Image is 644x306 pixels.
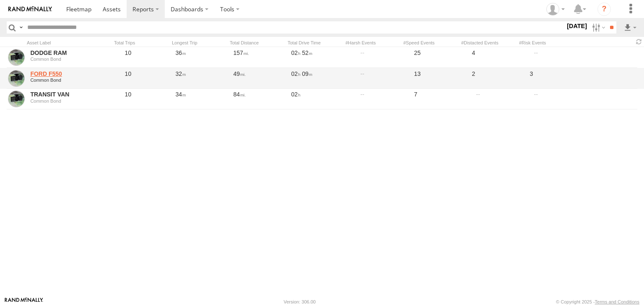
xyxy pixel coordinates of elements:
[30,91,112,98] a: TRANSIT VAN
[5,298,43,306] a: Visit our Website
[464,90,518,109] a: View Distacted Events on Events Report
[595,299,639,304] a: Terms and Conditions
[232,90,287,109] div: 84
[175,91,186,98] span: 34
[348,90,402,109] a: View Harsh Events on Events Report
[406,48,460,67] a: 25
[232,48,287,67] div: 157
[522,90,576,109] a: View Risk Events on Events Report
[30,70,112,78] a: FORD F550
[291,49,300,56] span: 02
[406,69,460,88] a: 13
[175,49,186,56] span: 36
[522,48,576,67] a: View Risk Events on Events Report
[8,49,25,66] a: View Asset in Asset Management
[464,69,518,88] a: 2
[589,21,607,34] label: Search Filter Options
[291,70,300,77] span: 02
[232,69,287,88] div: 49
[30,99,112,104] div: Common Bond
[30,78,112,83] div: Common Bond
[30,49,112,57] a: DODGE RAM
[284,299,316,304] div: Version: 306.00
[522,69,576,88] a: 3
[556,299,639,304] div: © Copyright 2025 -
[8,91,25,107] a: View Asset in Asset Management
[623,21,637,34] label: Export results as...
[597,3,611,16] i: ?
[348,48,402,67] a: View Harsh Events on Events Report
[543,3,568,16] div: Sonny Corpus
[18,21,24,34] label: Search Query
[8,6,52,12] img: rand-logo.svg
[117,90,171,109] a: 10
[348,69,402,88] a: View Harsh Events on Events Report
[406,90,460,109] a: 7
[30,57,112,62] div: Common Bond
[302,49,312,56] span: 52
[8,70,25,87] a: View Asset in Asset Management
[464,48,518,67] a: 4
[291,91,300,98] span: 02
[117,48,171,67] a: 10
[302,70,312,77] span: 09
[117,69,171,88] a: 10
[175,70,186,77] span: 32
[565,21,589,31] label: [DATE]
